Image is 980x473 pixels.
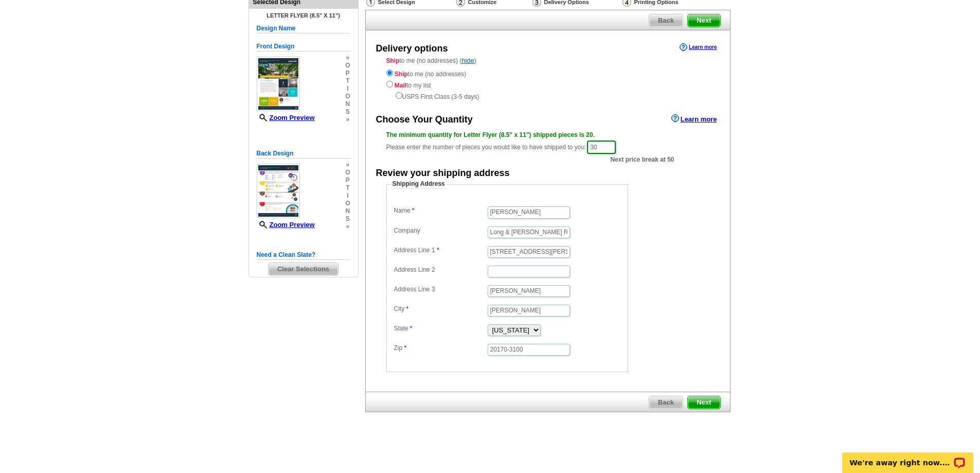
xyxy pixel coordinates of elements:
span: n [345,100,350,108]
strong: Ship [395,71,408,78]
h5: Design Name [257,24,350,33]
span: o [345,200,350,207]
span: o [345,62,350,69]
span: » [345,116,350,124]
label: Company [394,226,487,235]
span: o [345,93,350,100]
a: Zoom Preview [257,114,315,121]
img: small-thumb.jpg [257,164,300,218]
span: i [345,192,350,200]
div: Choose Your Quantity [376,113,473,127]
h4: Letter Flyer (8.5" x 11") [257,12,350,19]
span: Back [649,14,683,27]
div: to me (no addresses) to my list [386,67,709,101]
label: Address Line 2 [394,266,487,274]
div: Delivery options [376,42,448,56]
span: Next price break at 50 [610,155,674,164]
div: Review your shipping address [376,167,510,180]
span: Next [688,14,720,27]
label: City [394,305,487,313]
span: p [345,177,350,184]
a: Back [649,396,683,409]
span: t [345,77,350,85]
div: Please enter the number of pieces you would like to have shipped to you: [386,130,709,155]
a: Learn more [671,114,717,122]
div: USPS First Class (3-5 days) [386,90,709,101]
strong: Ship [386,57,400,64]
span: Back [649,396,683,409]
span: t [345,184,350,192]
a: Back [649,14,683,27]
span: Next [688,396,720,409]
legend: Shipping Address [391,180,446,189]
span: Clear Selections [269,263,338,275]
a: Learn more [680,43,717,51]
label: State [394,324,487,333]
h5: Back Design [257,149,350,159]
h5: Need a Clean Slate? [257,250,350,260]
span: n [345,207,350,215]
span: i [345,85,350,93]
strong: Mail [395,82,406,89]
div: The minimum quantity for Letter Flyer (8.5" x 11") shipped pieces is 20. [386,130,709,139]
iframe: LiveChat chat widget [835,441,980,473]
label: Address Line 1 [394,246,487,255]
label: Name [394,206,487,215]
img: small-thumb.jpg [257,57,300,111]
label: Address Line 3 [394,285,487,294]
a: Zoom Preview [257,221,315,229]
h5: Front Design [257,42,350,51]
div: to me (no addresses) ( ) [366,56,730,101]
a: hide [461,57,474,64]
span: o [345,169,350,177]
label: Zip [394,344,487,353]
span: p [345,69,350,77]
span: s [345,108,350,116]
span: s [345,215,350,223]
span: » [345,54,350,62]
span: » [345,161,350,169]
span: » [345,223,350,231]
